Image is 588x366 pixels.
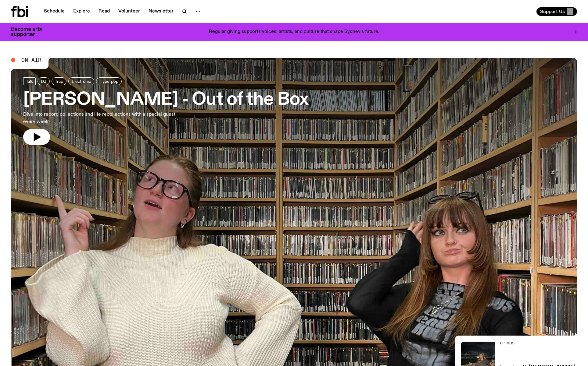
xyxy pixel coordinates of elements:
a: Volunteer [115,7,144,16]
a: Newsletter [145,7,177,16]
span: Support Us [540,9,565,14]
h3: Become a fbi supporter [11,27,50,37]
a: DJ [38,77,50,85]
h2: Up Next [500,342,575,345]
a: Read [95,7,113,16]
a: Schedule [40,7,68,16]
a: Hyperpop [96,77,122,85]
p: Dive into record collections and life recollections with a special guest every week [23,111,179,125]
a: Explore [70,7,94,16]
a: Talk [23,77,36,85]
h3: [PERSON_NAME] - Out of the Box [23,91,308,108]
span: Electronic [72,79,91,83]
button: Support Us [536,7,577,16]
span: Trap [55,79,63,83]
span: On Air [21,57,41,63]
p: Regular giving supports voices, artists, and culture that shape Sydney’s future. [209,29,379,35]
span: DJ [41,79,46,83]
a: Trap [52,77,66,85]
span: Hyperpop [99,79,118,83]
a: Electronic [68,77,94,85]
a: [PERSON_NAME] - Out of the BoxDive into record collections and life recollections with a special ... [23,77,308,145]
span: Talk [26,79,33,83]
